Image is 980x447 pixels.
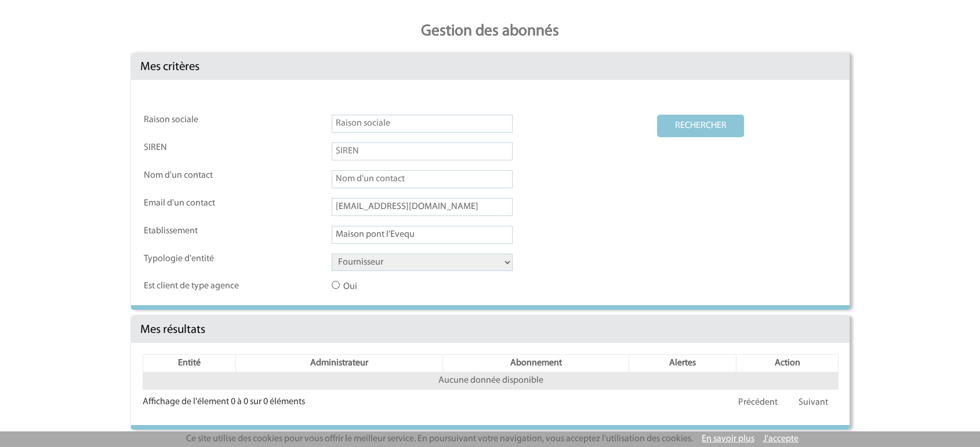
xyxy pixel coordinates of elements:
[131,316,850,343] div: Mes résultats
[144,254,248,265] label: Typologie d'entité
[186,434,693,444] span: Ce site utilise des cookies pour vous offrir le meilleur service. En poursuivant votre navigation...
[332,198,513,216] input: Email d'un contact
[332,115,513,133] input: Raison sociale
[443,355,629,372] th: Abonnement: activer pour trier la colonne par ordre croissant
[332,281,436,292] label: Oui
[332,226,513,244] input: Etablissement
[143,390,305,408] div: Affichage de l'élement 0 à 0 sur 0 éléments
[332,170,513,188] input: Nom d'un contact
[144,226,248,237] label: Etablissement
[144,281,248,292] label: Est client de type agence
[144,198,248,209] label: Email d'un contact
[789,392,838,413] a: Suivant
[125,11,855,53] p: Gestion des abonnés
[144,170,248,181] label: Nom d'un contact
[144,142,248,153] label: SIREN
[728,392,787,413] a: Précédent
[131,53,850,80] div: Mes critères
[143,355,236,372] th: Entité: activer pour trier la colonne par ordre décroissant
[235,355,442,372] th: Administrateur: activer pour trier la colonne par ordre croissant
[143,372,839,390] td: Aucune donnée disponible
[702,434,754,444] a: En savoir plus
[144,115,248,126] label: Raison sociale
[629,355,736,372] th: Alertes: activer pour trier la colonne par ordre croissant
[332,142,513,160] input: SIREN
[657,115,744,137] button: RECHERCHER
[736,355,839,372] th: Action: activer pour trier la colonne par ordre croissant
[763,434,798,444] a: J'accepte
